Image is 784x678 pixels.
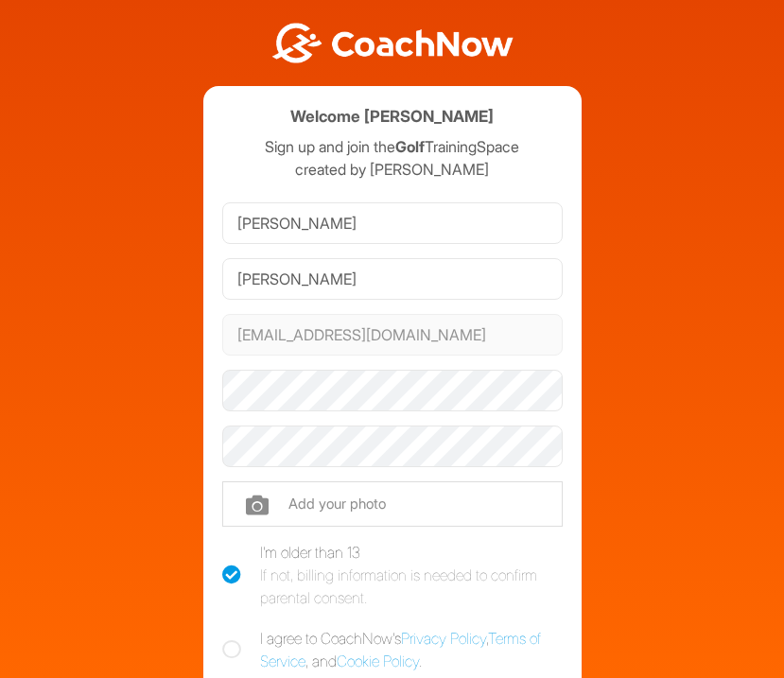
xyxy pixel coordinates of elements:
a: Cookie Policy [337,652,419,670]
img: BwLJSsUCoWCh5upNqxVrqldRgqLPVwmV24tXu5FoVAoFEpwwqQ3VIfuoInZCoVCoTD4vwADAC3ZFMkVEQFDAAAAAElFTkSuQmCC [270,23,515,63]
p: Sign up and join the TrainingSpace [222,135,563,158]
p: created by [PERSON_NAME] [222,158,563,181]
div: If not, billing information is needed to confirm parental consent. [260,564,563,609]
h4: Welcome [PERSON_NAME] [290,105,494,129]
input: First Name [222,202,563,244]
input: Email [222,314,563,356]
label: I agree to CoachNow's , , and . [222,627,563,672]
div: I'm older than 13 [260,541,563,609]
a: Privacy Policy [401,629,486,648]
input: Last Name [222,258,563,300]
strong: Golf [395,137,425,156]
